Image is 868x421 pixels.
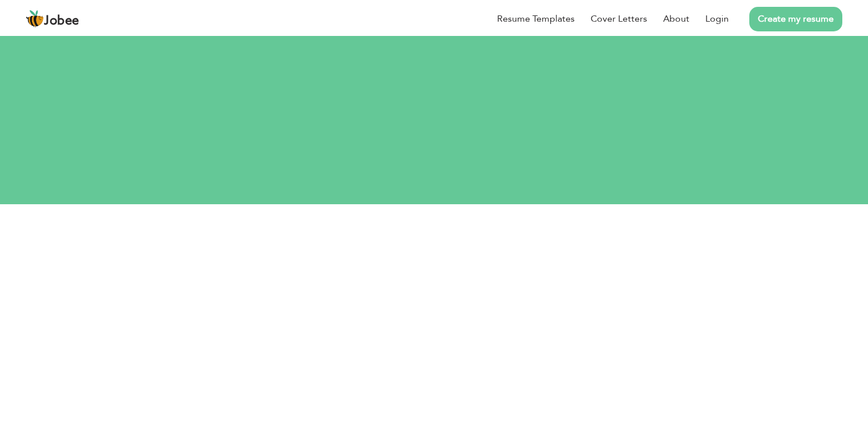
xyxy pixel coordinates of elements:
[26,10,44,28] img: jobee.io
[44,15,79,27] span: Jobee
[497,12,575,26] a: Resume Templates
[705,12,729,26] a: Login
[26,10,79,28] a: Jobee
[749,7,842,31] a: Create my resume
[591,12,647,26] a: Cover Letters
[663,12,689,26] a: About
